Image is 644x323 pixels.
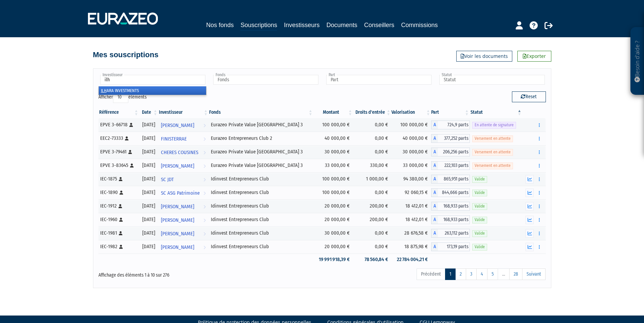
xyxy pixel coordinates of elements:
[158,107,208,118] th: Investisseur: activer pour trier la colonne par ordre croissant
[445,268,456,280] a: 1
[353,199,391,213] td: 200,00 €
[211,202,311,210] div: Idinvest Entrepreneurs Club
[353,186,391,199] td: 0,00 €
[431,175,470,184] div: A - Idinvest Entrepreneurs Club
[284,20,319,30] a: Investisseurs
[313,213,353,227] td: 20 000,00 €
[466,268,477,280] a: 3
[142,216,156,223] div: [DATE]
[438,121,470,129] span: 724,9 parts
[512,91,546,102] button: Reset
[431,161,438,170] span: A
[203,214,206,227] i: Voir l'investisseur
[93,51,159,59] h4: Mes souscriptions
[431,202,470,211] div: A - Idinvest Entrepreneurs Club
[142,121,156,128] div: [DATE]
[327,20,357,30] a: Documents
[119,191,123,195] i: [Français] Personne physique
[208,107,313,118] th: Fonds: activer pour trier la colonne par ordre croissant
[313,254,353,265] td: 19 991 918,39 €
[161,228,194,240] span: [PERSON_NAME]
[101,88,107,93] em: ILH
[125,136,129,141] i: [Français] Personne physique
[211,243,311,250] div: Idinvest Entrepreneurs Club
[401,20,438,30] a: Commissions
[139,107,158,118] th: Date: activer pour trier la colonne par ordre croissant
[211,189,311,196] div: Idinvest Entrepreneurs Club
[100,135,137,142] div: EEC2-73333
[161,160,194,172] span: [PERSON_NAME]
[211,175,311,182] div: Idinvest Entrepreneurs Club
[431,242,470,251] div: A - Idinvest Entrepreneurs Club
[161,187,200,199] span: SC ASG Patrimoine
[313,145,353,159] td: 30 000,00 €
[142,148,156,155] div: [DATE]
[203,228,206,240] i: Voir l'investisseur
[431,229,470,238] div: A - Idinvest Entrepreneurs Club
[431,121,438,129] span: A
[142,175,156,182] div: [DATE]
[142,243,156,250] div: [DATE]
[313,240,353,254] td: 20 000,00 €
[158,118,208,132] a: [PERSON_NAME]
[509,268,522,280] a: 28
[100,175,137,182] div: IEC-1875
[142,230,156,237] div: [DATE]
[158,172,208,186] a: SC JDT
[240,20,277,31] a: Souscriptions
[517,51,551,62] a: Exporter
[161,119,194,132] span: [PERSON_NAME]
[472,190,487,196] span: Valide
[118,204,122,208] i: [Français] Personne physique
[142,135,156,142] div: [DATE]
[100,189,137,196] div: IEC-1890
[113,91,128,103] select: Afficheréléments
[431,121,470,129] div: A - Eurazeo Private Value Europe 3
[391,254,431,265] td: 22 784 004,21 €
[313,107,353,118] th: Montant: activer pour trier la colonne par ordre croissant
[161,133,187,145] span: FINISTERRAE
[158,145,208,159] a: CHERES COUSINES
[161,173,174,186] span: SC JDT
[158,240,208,254] a: [PERSON_NAME]
[119,177,123,181] i: [Français] Personne physique
[353,254,391,265] td: 78 560,84 €
[161,214,194,227] span: [PERSON_NAME]
[142,202,156,210] div: [DATE]
[353,118,391,132] td: 0,00 €
[161,146,198,159] span: CHERES COUSINES
[391,199,431,213] td: 18 412,01 €
[142,162,156,169] div: [DATE]
[100,202,137,210] div: IEC-1912
[438,175,470,184] span: 865,951 parts
[158,227,208,240] a: [PERSON_NAME]
[431,229,438,238] span: A
[353,132,391,145] td: 0,00 €
[353,145,391,159] td: 0,00 €
[313,132,353,145] td: 40 000,00 €
[472,244,487,250] span: Valide
[158,159,208,172] a: [PERSON_NAME]
[353,213,391,227] td: 200,00 €
[203,160,206,172] i: Voir l'investisseur
[203,173,206,186] i: Voir l'investisseur
[100,121,137,128] div: EPVE 3-66718
[391,132,431,145] td: 40 000,00 €
[391,227,431,240] td: 28 676,58 €
[472,176,487,182] span: Valide
[438,229,470,238] span: 263,112 parts
[161,200,194,213] span: [PERSON_NAME]
[470,107,522,118] th: Statut : activer pour trier la colonne par ordre d&eacute;croissant
[391,172,431,186] td: 94 380,00 €
[119,218,123,222] i: [Français] Personne physique
[203,146,206,159] i: Voir l'investisseur
[98,268,279,279] div: Affichage des éléments 1 à 10 sur 276
[472,163,513,169] span: Versement en attente
[211,216,311,223] div: Idinvest Entrepreneurs Club
[487,268,498,280] a: 5
[431,107,470,118] th: Part: activer pour trier la colonne par ordre croissant
[100,243,137,250] div: IEC-1982
[211,135,311,142] div: Eurazeo Entrepreneurs Club 2
[391,159,431,172] td: 33 000,00 €
[203,133,206,145] i: Voir l'investisseur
